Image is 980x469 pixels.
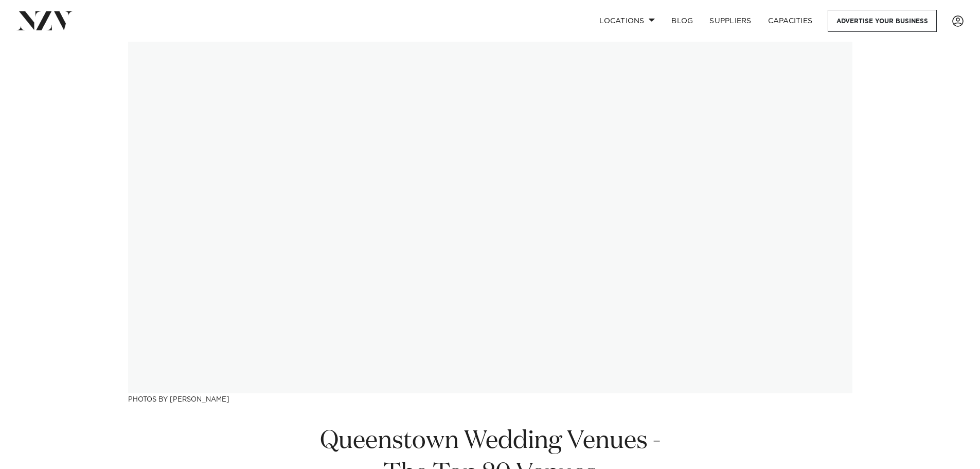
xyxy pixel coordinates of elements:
[828,10,937,32] a: Advertise your business
[701,10,759,32] a: SUPPLIERS
[128,393,852,404] h3: Photos by [PERSON_NAME]
[16,11,73,30] img: nzv-logo.png
[760,10,821,32] a: Capacities
[591,10,663,32] a: Locations
[663,10,701,32] a: BLOG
